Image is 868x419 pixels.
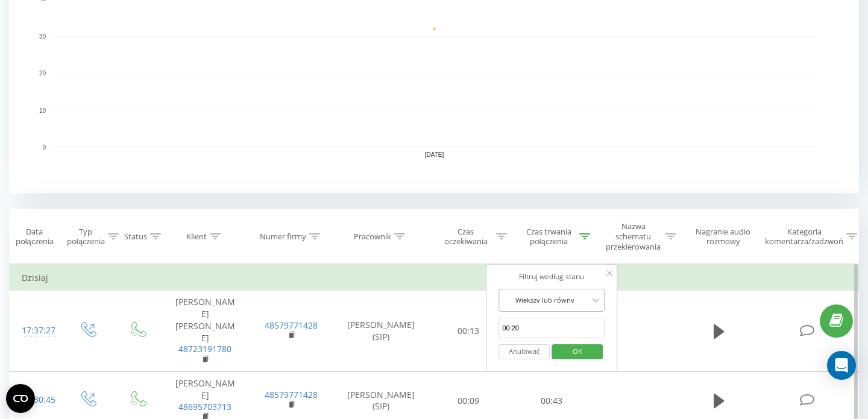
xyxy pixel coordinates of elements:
[16,226,54,247] font: Data połączenia
[22,324,55,336] font: 17:37:27
[827,351,856,380] div: Otwórz komunikator interkomowy
[178,343,231,354] a: 48723191780
[39,70,46,77] text: 20
[509,347,539,356] font: Anulować
[696,226,750,247] font: Nagranie audio rozmowy
[498,344,550,359] button: Anulować
[552,344,603,359] button: OK
[573,347,582,356] font: OK
[124,231,147,242] font: Status
[606,221,661,252] font: Nazwa schematu przekierowania
[458,395,479,406] font: 00:09
[42,144,46,151] text: 0
[458,326,479,337] font: 00:13
[6,384,35,413] button: Otwórz widżet CMP
[498,318,605,339] input: 00:00
[175,378,235,402] font: [PERSON_NAME]
[519,271,584,282] font: Filtruj według stanu
[265,389,318,400] a: 48579771428
[425,151,444,158] text: [DATE]
[265,320,318,331] a: 48579771428
[22,394,55,405] font: 17:30:45
[178,401,231,412] a: 48695703713
[39,107,46,114] text: 10
[526,226,571,247] font: Czas trwania połączenia
[175,296,235,344] font: [PERSON_NAME] [PERSON_NAME]
[67,226,105,247] font: Typ połączenia
[541,395,562,406] font: 00:43
[444,226,488,247] font: Czas oczekiwania
[354,231,391,242] font: Pracownik
[347,389,415,412] font: [PERSON_NAME] (SIP)
[765,226,843,247] font: Kategoria komentarza/zadzwoń
[186,231,207,242] font: Klient
[347,320,415,343] font: [PERSON_NAME] (SIP)
[260,231,306,242] font: Numer firmy
[39,33,46,40] text: 30
[22,273,48,284] font: Dzisiaj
